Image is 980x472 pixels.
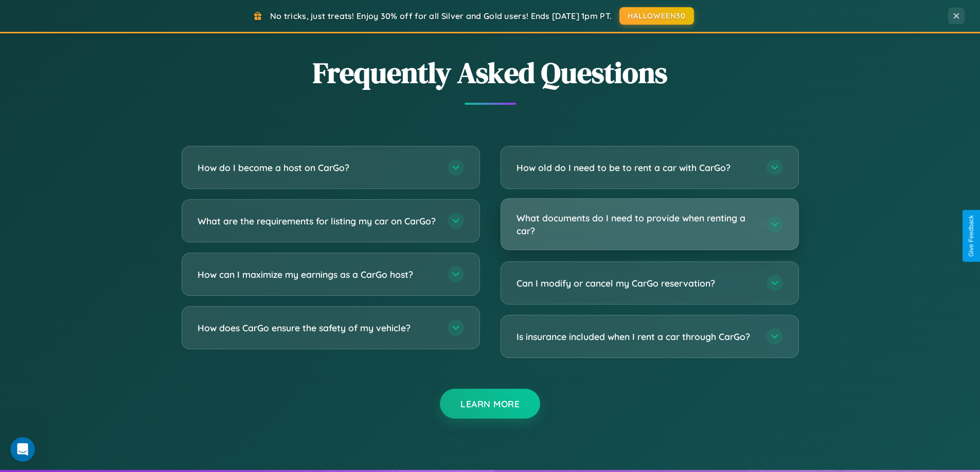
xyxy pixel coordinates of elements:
[10,437,35,462] iframe: Intercom live chat
[198,161,437,174] h3: How do I become a host on CarGo?
[516,330,756,343] h3: Is insurance included when I rent a car through CarGo?
[516,277,756,290] h3: Can I modify or cancel my CarGo reservation?
[968,215,975,257] div: Give Feedback
[270,11,612,21] span: No tricks, just treats! Enjoy 30% off for all Silver and Gold users! Ends [DATE] 1pm PT.
[198,268,437,281] h3: How can I maximize my earnings as a CarGo host?
[440,389,540,419] button: Learn More
[516,161,756,174] h3: How old do I need to be to rent a car with CarGo?
[619,7,694,25] button: HALLOWEEN30
[516,212,756,237] h3: What documents do I need to provide when renting a car?
[182,53,799,92] h2: Frequently Asked Questions
[198,322,437,334] h3: How does CarGo ensure the safety of my vehicle?
[198,215,437,228] h3: What are the requirements for listing my car on CarGo?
